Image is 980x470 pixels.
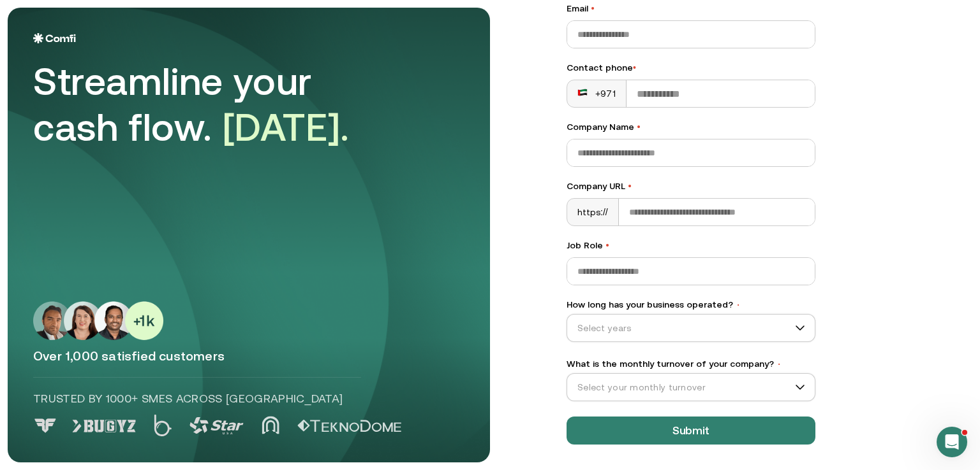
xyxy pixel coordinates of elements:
[33,348,464,364] p: Over 1,000 satisfied customers
[567,357,815,371] label: What is the monthly turnover of your company?
[223,105,350,149] span: [DATE].
[567,120,815,134] label: Company Name
[937,427,967,457] iframe: Intercom live chat
[633,62,636,73] span: •
[637,122,641,132] span: •
[567,239,815,252] label: Job Role
[33,418,57,433] img: Logo 0
[567,61,815,75] div: Contact phone
[33,33,76,43] img: Logo
[262,416,279,434] img: Logo 4
[567,199,619,225] div: https://
[567,298,815,311] label: How long has your business operated?
[605,240,609,250] span: •
[154,415,172,436] img: Logo 2
[33,390,361,407] p: Trusted by 1000+ SMEs across [GEOGRAPHIC_DATA]
[567,2,815,15] label: Email
[628,181,632,191] span: •
[297,420,401,432] img: Logo 5
[776,360,782,369] span: •
[567,180,815,193] label: Company URL
[577,87,616,100] div: +971
[189,417,244,434] img: Logo 3
[567,417,815,445] button: Submit
[736,301,741,310] span: •
[72,420,136,432] img: Logo 1
[33,59,390,150] div: Streamline your cash flow.
[591,3,595,13] span: •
